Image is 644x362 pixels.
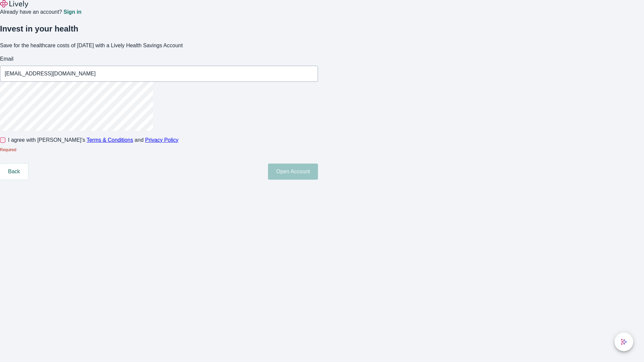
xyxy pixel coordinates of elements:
[621,339,627,345] svg: Lively AI Assistant
[8,136,178,144] span: I agree with [PERSON_NAME]’s and
[63,9,81,15] a: Sign in
[145,137,179,143] a: Privacy Policy
[614,333,633,351] button: chat
[87,137,133,143] a: Terms & Conditions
